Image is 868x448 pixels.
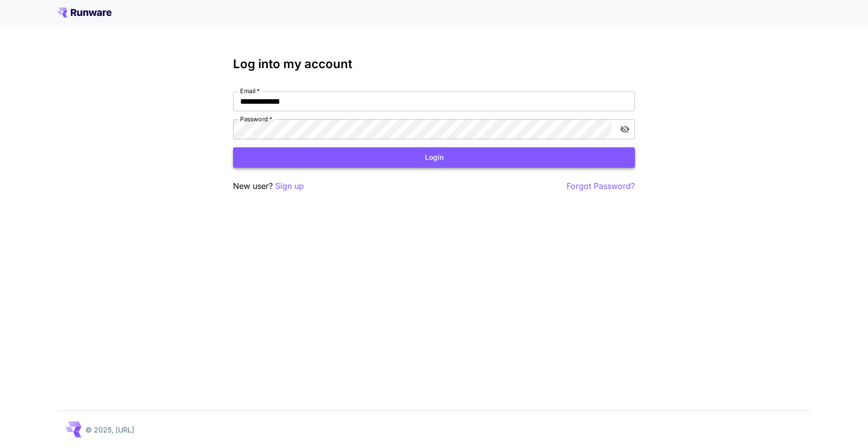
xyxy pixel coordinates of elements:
button: toggle password visibility [616,120,634,138]
p: © 2025, [URL] [85,424,134,435]
label: Password [240,115,272,123]
label: Email [240,87,260,95]
button: Sign up [275,180,304,192]
p: New user? [233,180,304,192]
h3: Log into my account [233,57,635,71]
button: Login [233,147,635,168]
button: Forgot Password? [567,180,635,192]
